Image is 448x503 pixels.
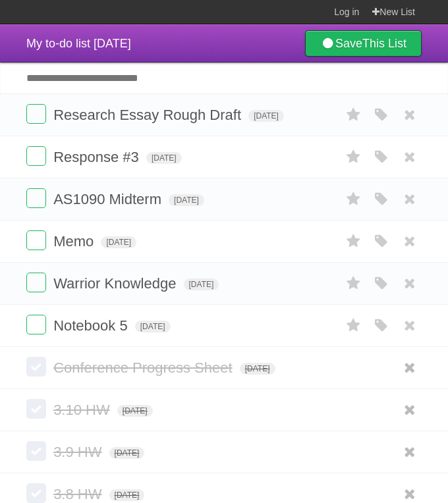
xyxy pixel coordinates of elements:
[341,230,366,252] label: Star task
[53,107,244,123] span: Research Essay Rough Draft
[248,110,284,122] span: [DATE]
[26,315,46,334] label: Done
[26,37,131,50] span: My to-do list [DATE]
[341,188,366,210] label: Star task
[26,230,46,250] label: Done
[117,405,153,417] span: [DATE]
[109,447,145,459] span: [DATE]
[135,321,171,332] span: [DATE]
[341,273,366,294] label: Star task
[26,273,46,292] label: Done
[341,146,366,168] label: Star task
[184,278,219,290] span: [DATE]
[26,483,46,503] label: Done
[53,486,105,502] span: 3.8 HW
[101,236,136,248] span: [DATE]
[109,489,145,501] span: [DATE]
[53,402,113,418] span: 3.10 HW
[53,191,165,207] span: AS1090 Midterm
[26,399,46,419] label: Done
[341,104,366,126] label: Star task
[53,317,131,334] span: Notebook 5
[53,359,236,376] span: Conference Progress Sheet
[53,444,105,460] span: 3.9 HW
[53,275,179,292] span: Warrior Knowledge
[146,152,182,164] span: [DATE]
[240,363,275,375] span: [DATE]
[305,30,422,57] a: SaveThis List
[53,149,142,165] span: Response #3
[26,441,46,461] label: Done
[26,146,46,166] label: Done
[362,37,406,50] b: This List
[169,194,204,206] span: [DATE]
[53,233,97,250] span: Memo
[26,188,46,208] label: Done
[26,357,46,377] label: Done
[341,315,366,336] label: Star task
[26,104,46,124] label: Done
